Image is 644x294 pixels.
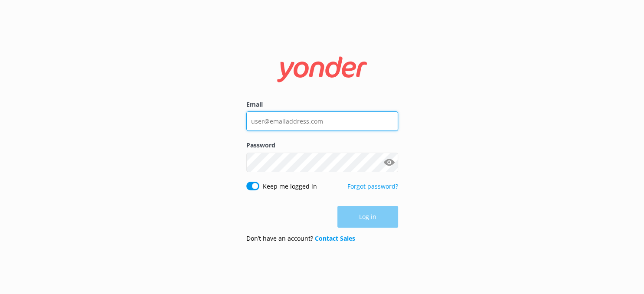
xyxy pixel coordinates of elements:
label: Email [246,100,398,109]
p: Don’t have an account? [246,234,355,243]
a: Forgot password? [347,182,398,190]
input: user@emailaddress.com [246,111,398,131]
label: Keep me logged in [263,182,317,191]
button: Show password [381,154,398,171]
label: Password [246,140,398,150]
a: Contact Sales [315,234,355,242]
